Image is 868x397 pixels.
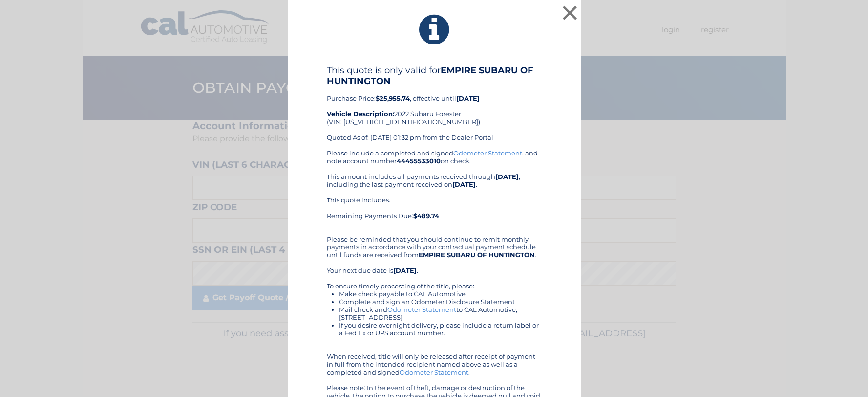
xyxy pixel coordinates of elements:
[453,149,522,157] a: Odometer Statement
[419,251,535,259] b: EMPIRE SUBARU OF HUNTINGTON
[397,157,441,165] b: 44455533010
[376,94,410,102] b: $25,955.74
[327,110,394,118] strong: Vehicle Description:
[327,65,533,87] b: EMPIRE SUBARU OF HUNTINGTON
[339,321,542,337] li: If you desire overnight delivery, please include a return label or a Fed Ex or UPS account number.
[327,196,542,227] div: This quote includes: Remaining Payments Due:
[339,306,542,321] li: Mail check and to CAL Automotive, [STREET_ADDRESS]
[393,266,417,274] b: [DATE]
[456,94,480,102] b: [DATE]
[327,65,542,87] h4: This quote is only valid for
[339,290,542,298] li: Make check payable to CAL Automotive
[452,180,476,188] b: [DATE]
[560,3,580,22] button: ×
[495,173,519,180] b: [DATE]
[400,368,468,376] a: Odometer Statement
[413,212,439,220] b: $489.74
[339,298,542,306] li: Complete and sign an Odometer Disclosure Statement
[327,65,542,149] div: Purchase Price: , effective until 2022 Subaru Forester (VIN: [US_VEHICLE_IDENTIFICATION_NUMBER]) ...
[387,306,456,313] a: Odometer Statement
